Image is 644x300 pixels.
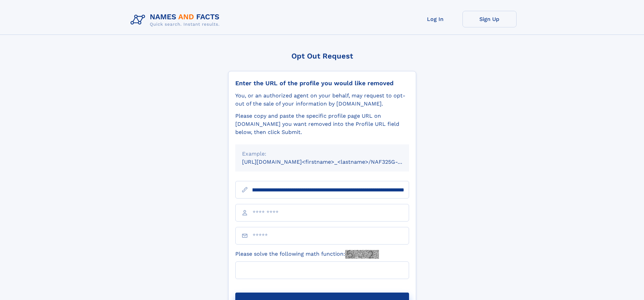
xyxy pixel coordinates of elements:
[235,92,409,108] div: You, or an authorized agent on your behalf, may request to opt-out of the sale of your informatio...
[235,79,409,87] div: Enter the URL of the profile you would like removed
[235,112,409,136] div: Please copy and paste the specific profile page URL on [DOMAIN_NAME] you want removed into the Pr...
[242,159,422,165] small: [URL][DOMAIN_NAME]<firstname>_<lastname>/NAF325G-xxxxxxxx
[228,52,416,60] div: Opt Out Request
[128,11,225,29] img: Logo Names and Facts
[462,11,517,27] a: Sign Up
[242,150,402,158] div: Example:
[235,250,379,259] label: Please solve the following math function:
[408,11,462,27] a: Log In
